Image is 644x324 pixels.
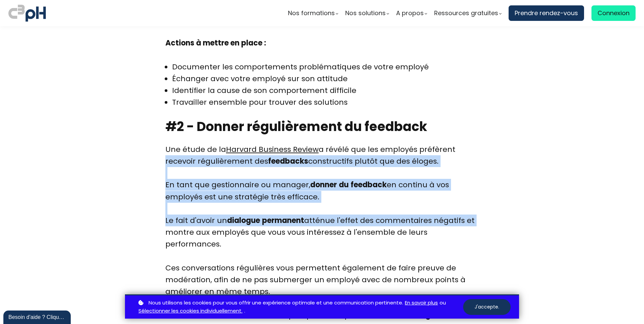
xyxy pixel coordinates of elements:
b: feedbacks [268,156,308,166]
a: Prendre rendez-vous [509,5,584,21]
a: Harvard Business Review [226,144,319,155]
a: En savoir plus [405,299,438,307]
b: donner [310,180,337,190]
img: logo C3PH [8,3,46,23]
span: Connexion [598,8,630,18]
li: Travailler ensemble pour trouver des solutions [172,96,429,108]
span: A propos [396,8,424,18]
b: dialogue [227,215,260,226]
li: Documenter les comportements problématiques de votre employé [172,61,429,73]
b: Actions à mettre en place : [165,38,266,48]
b: feedback [351,180,387,190]
span: Nous utilisons les cookies pour vous offrir une expérience optimale et une communication pertinente. [149,299,403,307]
a: Sélectionner les cookies individuellement. [138,307,243,315]
iframe: chat widget [3,309,72,324]
span: Nos formations [288,8,335,18]
button: J'accepte. [463,299,511,315]
b: du [339,180,349,190]
li: Échanger avec votre employé sur son attitude [172,73,429,85]
span: Prendre rendez-vous [515,8,578,18]
span: Nos solutions [345,8,386,18]
li: Identifier la cause de son comportement difficile [172,85,429,96]
span: Ressources gratuites [434,8,498,18]
a: Connexion [591,5,636,21]
p: ou . [137,299,463,316]
b: permanent [262,215,304,226]
h2: #2 - Donner régulièrement du feedback [165,118,479,135]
